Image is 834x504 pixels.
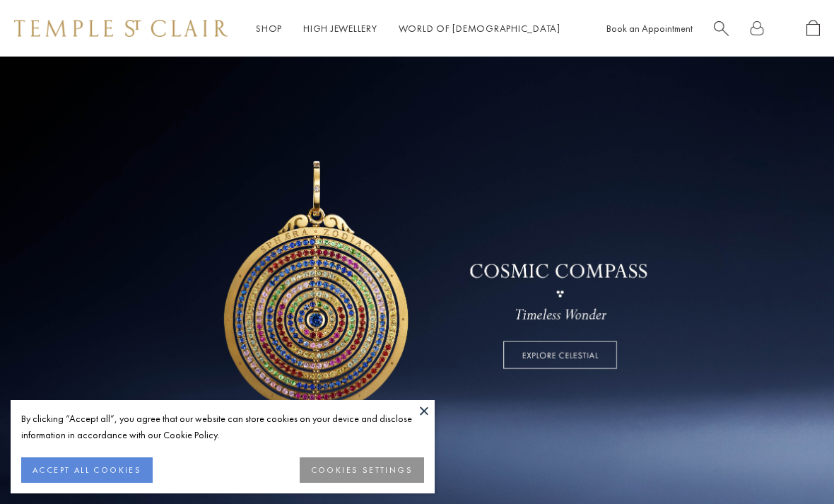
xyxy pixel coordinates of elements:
button: ACCEPT ALL COOKIES [21,457,153,483]
a: Search [714,20,729,37]
a: ShopShop [256,22,282,35]
div: By clicking “Accept all”, you agree that our website can store cookies on your device and disclos... [21,411,424,443]
a: World of [DEMOGRAPHIC_DATA]World of [DEMOGRAPHIC_DATA] [399,22,560,35]
a: High JewelleryHigh Jewellery [303,22,377,35]
a: Book an Appointment [606,22,693,35]
a: Open Shopping Bag [806,20,820,37]
iframe: Gorgias live chat messenger [763,438,820,490]
img: Temple St. Clair [14,20,228,37]
nav: Main navigation [256,20,560,37]
button: COOKIES SETTINGS [300,457,424,483]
